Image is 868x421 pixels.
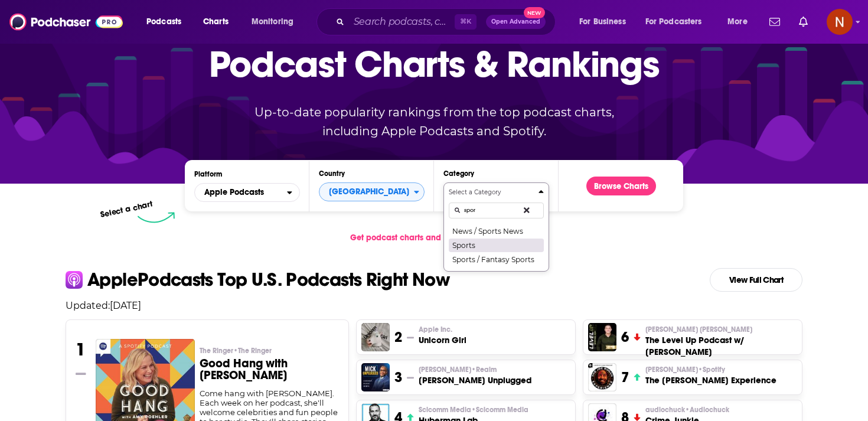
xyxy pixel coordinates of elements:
[588,363,616,391] img: The Joe Rogan Experience
[645,405,729,415] p: audiochuck • Audiochuck
[491,19,540,25] span: Open Advanced
[449,224,544,238] button: News / Sports News
[486,15,546,29] button: Open AdvancedNew
[200,346,340,389] a: The Ringer•The RingerGood Hang with [PERSON_NAME]
[645,365,776,386] a: [PERSON_NAME]•SpotifyThe [PERSON_NAME] Experience
[827,9,853,35] span: Logged in as AdelNBM
[621,368,629,386] h3: 7
[9,11,123,33] img: Podchaser - Follow, Share and Rate Podcasts
[765,12,785,32] a: Show notifications dropdown
[419,325,466,346] a: Apple Inc.Unicorn Girl
[455,14,477,30] span: ⌘ K
[419,374,531,386] h3: [PERSON_NAME] Unplugged
[350,233,505,243] span: Get podcast charts and rankings via API
[419,405,528,415] span: Scicomm Media
[361,363,390,391] img: Mick Unplugged
[524,7,545,18] span: New
[719,12,762,31] button: open menu
[194,183,300,202] button: open menu
[349,12,455,31] input: Search podcasts, credits, & more...
[209,25,660,102] p: Podcast Charts & Rankings
[698,365,725,374] span: • Spotify
[361,323,390,351] img: Unicorn Girl
[319,182,425,201] button: Countries
[203,14,229,30] span: Charts
[204,188,264,197] span: Apple Podcasts
[252,14,293,30] span: Monitoring
[99,199,154,220] p: Select a chart
[419,405,528,415] p: Scicomm Media • Scicomm Media
[685,406,729,414] span: • Audiochuck
[233,347,272,355] span: • The Ringer
[645,374,776,386] h3: The [PERSON_NAME] Experience
[645,405,729,415] span: audiochuck
[827,9,853,35] button: Show profile menu
[571,12,641,31] button: open menu
[645,365,776,374] p: Joe Rogan • Spotify
[419,365,531,386] a: [PERSON_NAME]•Realm[PERSON_NAME] Unplugged
[243,12,309,31] button: open menu
[200,346,340,355] p: The Ringer • The Ringer
[621,328,629,346] h3: 6
[710,268,802,292] a: View Full Chart
[645,334,797,358] h3: The Level Up Podcast w/ [PERSON_NAME]
[586,177,656,195] button: Browse Charts
[588,323,616,351] img: The Level Up Podcast w/ Paul Alex
[419,325,466,334] p: Apple Inc.
[195,12,236,31] a: Charts
[645,14,702,30] span: For Podcasters
[471,365,497,374] span: • Realm
[471,406,528,414] span: • Scicomm Media
[419,365,531,374] p: Mick Hunt • Realm
[794,12,812,32] a: Show notifications dropdown
[194,183,300,202] h2: Platforms
[419,325,452,334] span: Apple Inc.
[146,14,181,30] span: Podcasts
[449,190,534,195] h4: Select a Category
[449,203,544,218] input: Search Categories...
[76,339,86,360] h3: 1
[419,365,497,374] span: [PERSON_NAME]
[645,325,797,334] p: Paul Alex Espinoza
[579,14,626,30] span: For Business
[138,212,175,223] img: select arrow
[394,368,402,386] h3: 3
[341,223,527,252] a: Get podcast charts and rankings via API
[645,325,752,334] span: [PERSON_NAME] [PERSON_NAME]
[200,358,340,381] h3: Good Hang with [PERSON_NAME]
[328,8,567,35] div: Search podcasts, credits, & more...
[87,270,449,289] p: Apple Podcasts Top U.S. Podcasts Right Now
[443,182,549,272] button: Categories
[200,346,272,355] span: The Ringer
[449,252,544,266] button: Sports / Fantasy Sports
[638,12,719,31] button: open menu
[645,325,797,358] a: [PERSON_NAME] [PERSON_NAME]The Level Up Podcast w/ [PERSON_NAME]
[419,334,466,346] h3: Unicorn Girl
[645,365,725,374] span: [PERSON_NAME]
[138,12,197,31] button: open menu
[449,238,544,252] button: Sports
[56,300,812,311] p: Updated: [DATE]
[827,9,853,35] img: User Profile
[319,182,414,202] span: [GEOGRAPHIC_DATA]
[231,103,637,141] p: Up-to-date popularity rankings from the top podcast charts, including Apple Podcasts and Spotify.
[727,14,748,30] span: More
[66,271,83,288] img: apple Icon
[394,328,402,346] h3: 2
